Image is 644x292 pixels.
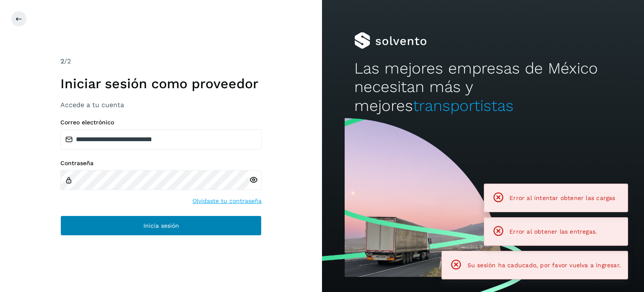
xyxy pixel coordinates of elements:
a: Olvidaste tu contraseña [192,197,262,205]
label: Correo electrónico [60,119,262,126]
span: transportistas [413,97,514,115]
h3: Accede a tu cuenta [60,101,262,109]
span: 2 [60,57,64,65]
h2: Las mejores empresas de México necesitan más y mejores [354,59,612,115]
h1: Iniciar sesión como proveedor [60,76,262,92]
span: Error al obtener las entregas. [509,228,597,235]
div: /2 [60,56,262,66]
label: Contraseña [60,160,262,167]
span: Error al intentar obtener las cargas [509,195,615,201]
span: Inicia sesión [143,223,179,229]
span: Su sesión ha caducado, por favor vuelva a ingresar. [467,262,621,268]
button: Inicia sesión [60,216,262,236]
